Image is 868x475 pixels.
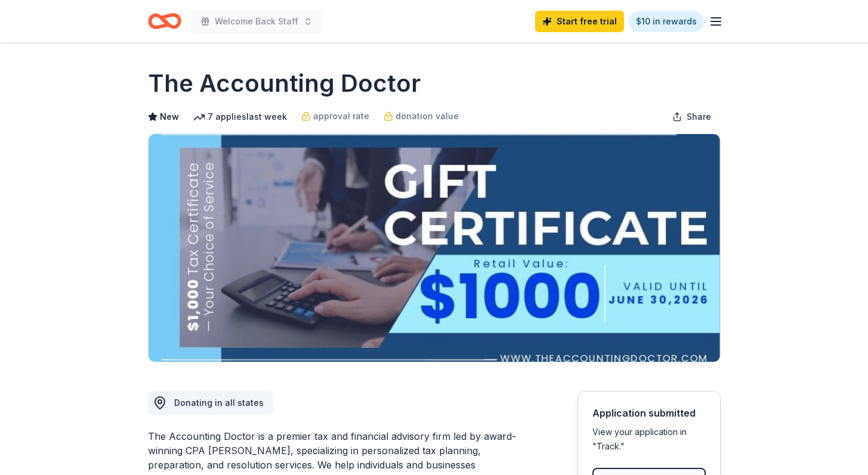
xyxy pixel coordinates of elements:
[535,11,624,32] a: Start free trial
[592,425,706,454] div: View your application in "Track."
[663,105,721,129] button: Share
[148,7,181,35] a: Home
[193,110,287,124] div: 7 applies last week
[396,109,459,123] span: donation value
[313,109,369,123] span: approval rate
[149,134,720,362] img: Image for The Accounting Doctor
[160,110,179,124] span: New
[629,11,704,32] a: $10 in rewards
[301,109,369,123] a: approval rate
[191,10,322,33] button: Welcome Back Staff
[384,109,459,123] a: donation value
[174,398,264,408] span: Donating in all states
[592,406,706,420] div: Application submitted
[215,14,298,29] span: Welcome Back Staff
[148,67,421,100] h1: The Accounting Doctor
[687,110,711,124] span: Share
